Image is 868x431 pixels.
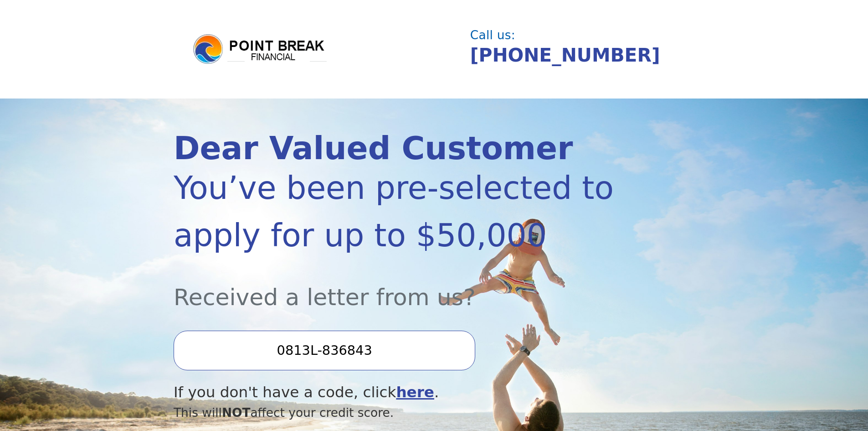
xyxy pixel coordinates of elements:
[174,164,616,259] div: You’ve been pre-selected to apply for up to $50,000
[192,33,329,66] img: logo.png
[174,259,616,314] div: Received a letter from us?
[222,405,251,420] span: NOT
[174,133,616,164] div: Dear Valued Customer
[174,381,616,404] div: If you don't have a code, click .
[396,384,434,401] a: here
[470,29,687,41] div: Call us:
[174,331,475,370] input: Enter your Offer Code:
[174,404,616,422] div: This will affect your credit score.
[470,44,660,66] a: [PHONE_NUMBER]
